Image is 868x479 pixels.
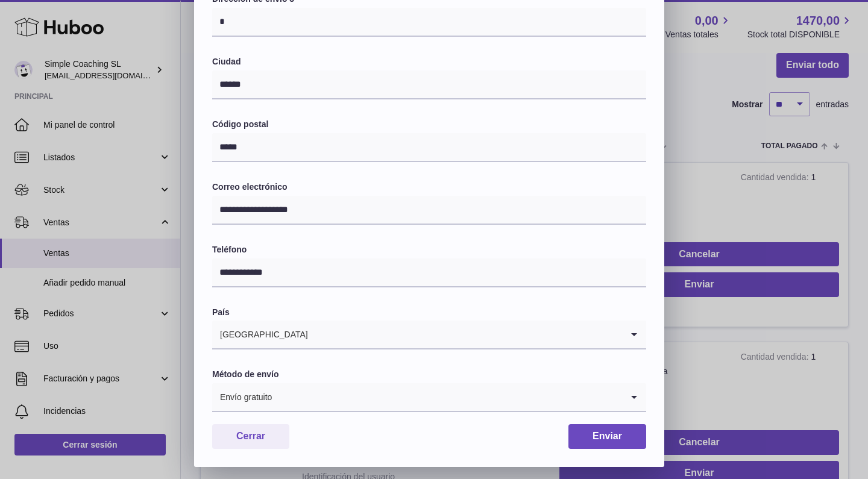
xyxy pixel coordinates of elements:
span: [GEOGRAPHIC_DATA] [212,321,309,348]
div: Search for option [212,321,646,349]
div: Search for option [212,383,646,412]
label: Método de envío [212,369,646,380]
input: Search for option [272,383,622,411]
label: País [212,307,646,318]
button: Cerrar [212,424,289,449]
label: Ciudad [212,56,646,67]
input: Search for option [309,321,622,348]
label: Código postal [212,119,646,130]
label: Teléfono [212,244,646,255]
label: Correo electrónico [212,181,646,193]
span: Envío gratuito [212,383,272,411]
button: Enviar [568,424,646,449]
